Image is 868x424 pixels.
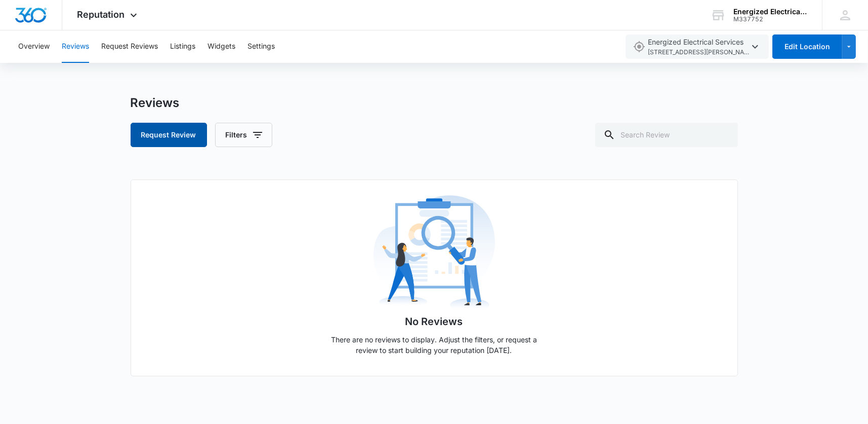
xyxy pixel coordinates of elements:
[626,34,769,59] button: Energized Electrical Services[STREET_ADDRESS][PERSON_NAME],Greencastle,PA
[18,30,50,63] button: Overview
[208,30,235,63] button: Widgets
[405,314,463,329] h1: No Reviews
[131,123,207,147] button: Request Review
[77,9,125,20] span: Reputation
[733,8,807,16] div: account name
[648,37,749,57] span: Energized Electrical Services
[772,34,842,59] button: Edit Location
[101,30,158,63] button: Request Reviews
[247,30,275,63] button: Settings
[170,30,195,63] button: Listings
[648,48,749,57] span: [STREET_ADDRESS][PERSON_NAME] , Greencastle , PA
[62,30,89,63] button: Reviews
[733,16,807,23] div: account id
[215,123,272,147] button: Filters
[595,123,738,147] input: Search Review
[328,334,541,356] p: There are no reviews to display. Adjust the filters, or request a review to start building your r...
[131,95,180,111] h1: Reviews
